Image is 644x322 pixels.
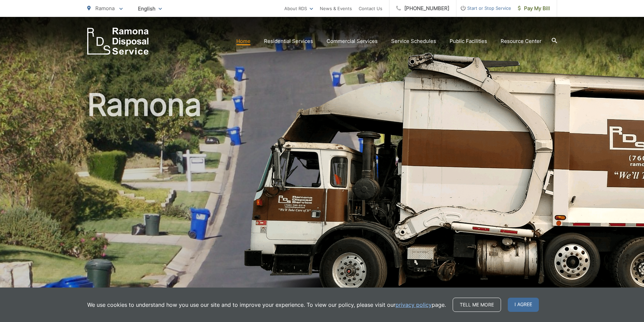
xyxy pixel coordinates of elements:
a: Tell me more [453,298,501,312]
a: Residential Services [264,37,313,45]
span: I agree [508,298,539,312]
a: Resource Center [501,37,542,45]
span: Ramona [95,5,115,11]
a: Home [236,37,251,45]
span: English [133,3,167,15]
a: About RDS [284,4,313,13]
span: Pay My Bill [518,4,550,13]
a: privacy policy [396,301,432,309]
a: Contact Us [359,4,382,13]
a: Commercial Services [327,37,378,45]
a: EDCD logo. Return to the homepage. [87,28,149,55]
p: We use cookies to understand how you use our site and to improve your experience. To view our pol... [87,301,446,309]
a: Service Schedules [391,37,436,45]
a: News & Events [320,4,352,13]
a: Public Facilities [450,37,487,45]
h1: Ramona [87,88,557,302]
